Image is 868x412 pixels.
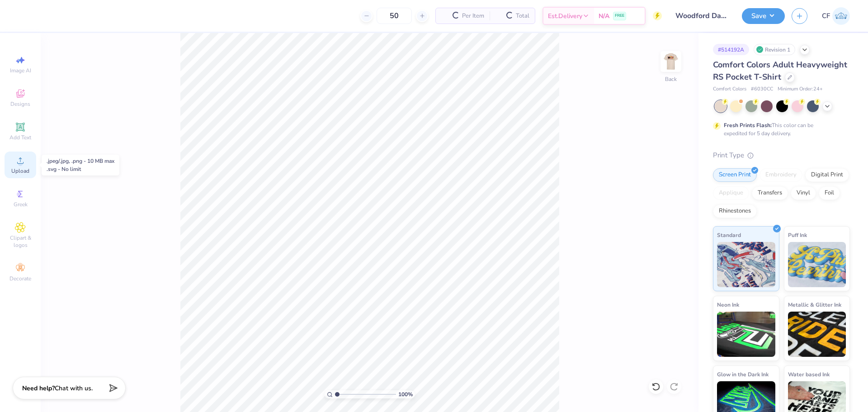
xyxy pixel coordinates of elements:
div: Transfers [752,186,788,200]
div: This color can be expedited for 5 day delivery. [724,121,835,137]
span: Designs [10,100,30,108]
img: Puff Ink [788,242,846,287]
span: Greek [14,201,28,208]
div: Vinyl [791,186,816,200]
img: Back [662,52,680,71]
div: Rhinestones [713,204,757,218]
img: Neon Ink [717,312,775,357]
span: Chat with us. [55,384,93,393]
span: Comfort Colors Adult Heavyweight RS Pocket T-Shirt [713,59,847,82]
span: Puff Ink [788,230,807,240]
span: 100 % [398,390,413,398]
span: Water based Ink [788,369,830,379]
strong: Fresh Prints Flash: [724,122,772,129]
div: Print Type [713,150,850,161]
span: Est. Delivery [548,11,582,21]
img: Standard [717,242,775,287]
span: Clipart & logos [5,234,36,249]
div: .svg - No limit [47,165,114,173]
img: Cholo Fernandez [832,7,850,25]
span: Neon Ink [717,300,739,309]
input: Untitled Design [669,7,735,25]
div: Embroidery [759,168,802,182]
div: Foil [819,186,840,200]
div: Back [665,75,677,83]
span: Per Item [462,11,484,21]
span: Standard [717,230,741,240]
div: .jpeg/.jpg, .png - 10 MB max [47,157,114,165]
span: Glow in the Dark Ink [717,369,769,379]
span: Upload [11,167,29,175]
span: Metallic & Glitter Ink [788,300,841,309]
div: # 514192A [713,44,749,55]
span: Image AI [10,67,31,74]
span: Comfort Colors [713,85,746,93]
a: CF [822,7,850,25]
button: Save [742,8,785,24]
span: CF [822,11,830,21]
span: # 6030CC [751,85,773,93]
div: Digital Print [805,168,849,182]
div: Revision 1 [754,44,795,55]
span: Add Text [9,134,31,141]
span: FREE [615,13,624,19]
span: Decorate [9,275,31,282]
span: N/A [599,11,609,21]
input: – – [377,8,412,24]
span: Minimum Order: 24 + [778,85,823,93]
strong: Need help? [22,384,55,393]
div: Applique [713,186,749,200]
img: Metallic & Glitter Ink [788,312,846,357]
div: Screen Print [713,168,757,182]
span: Total [516,11,529,21]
